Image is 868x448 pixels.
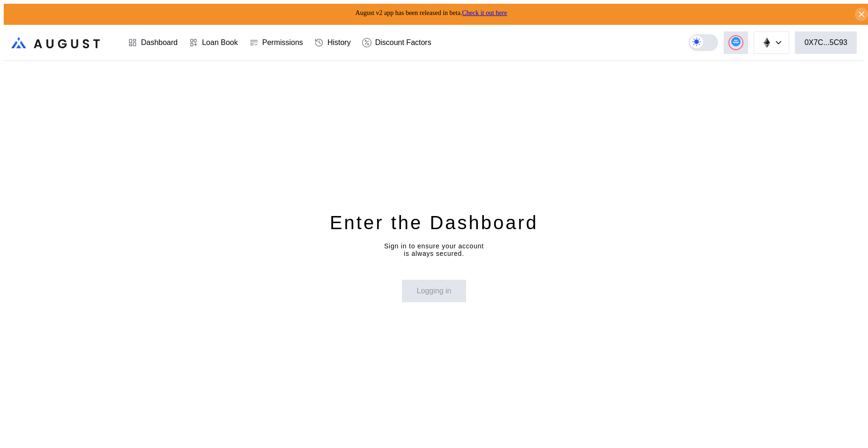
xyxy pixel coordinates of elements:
[330,210,538,235] div: Enter the Dashboard
[375,38,431,47] div: Discount Factors
[244,25,309,60] a: Permissions
[183,25,244,60] a: Loan Book
[262,38,303,47] div: Permissions
[356,25,437,60] a: Discount Factors
[402,280,467,302] button: Logging in
[795,31,857,54] button: 0X7C...5C93
[804,38,847,47] div: 0X7C...5C93
[356,9,507,16] span: August v2 app has been released in beta.
[309,25,356,60] a: History
[762,37,772,48] img: chain logo
[462,9,507,16] a: Check it out here
[141,38,178,47] div: Dashboard
[122,25,183,60] a: Dashboard
[754,31,789,54] button: chain logo
[202,38,238,47] div: Loan Book
[327,38,351,47] div: History
[384,242,484,257] div: Sign in to ensure your account is always secured.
